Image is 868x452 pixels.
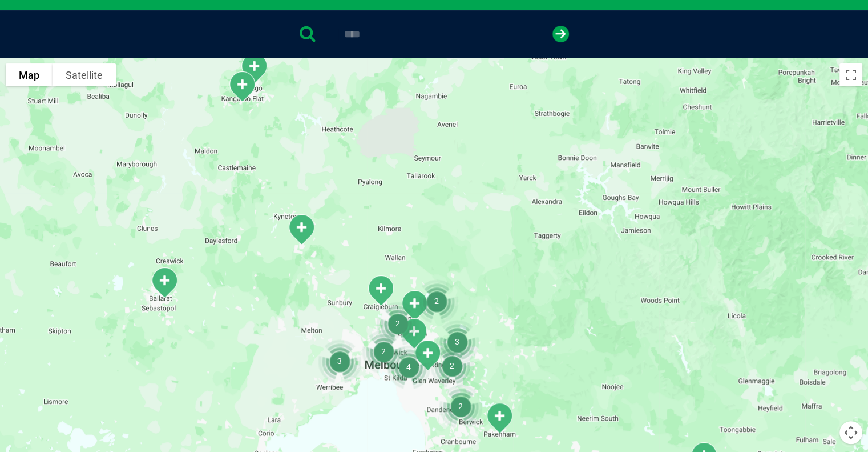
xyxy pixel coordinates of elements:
[223,66,261,107] div: Kangaroo Flat
[313,335,366,387] div: 3
[409,335,446,375] div: Box Hill
[395,285,433,326] div: South Morang
[481,398,518,438] div: Pakenham
[6,63,53,86] button: Show street map
[146,262,183,303] div: Ballarat
[426,339,478,392] div: 2
[372,297,424,350] div: 2
[382,341,435,393] div: 4
[839,421,862,444] button: Map camera controls
[434,380,487,433] div: 2
[235,48,273,89] div: White Hills
[839,63,862,86] button: Toggle fullscreen view
[357,325,410,378] div: 2
[53,63,116,86] button: Show satellite imagery
[410,275,463,327] div: 2
[282,209,320,250] div: Macedon Ranges
[431,315,483,368] div: 3
[362,270,399,311] div: Craigieburn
